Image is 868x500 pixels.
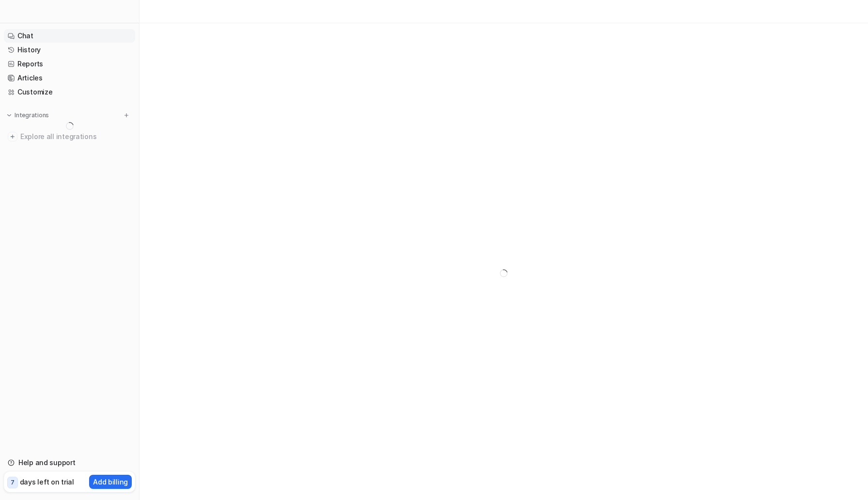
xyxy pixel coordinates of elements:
a: History [4,43,135,57]
button: Integrations [4,110,52,120]
img: explore all integrations [8,132,17,141]
a: Reports [4,57,135,71]
a: Chat [4,29,135,43]
img: menu_add.svg [123,112,130,119]
p: days left on trial [20,477,74,487]
p: Add billing [93,477,128,487]
img: expand menu [6,112,13,119]
span: Explore all integrations [20,129,131,144]
a: Help and support [4,456,135,469]
a: Customize [4,85,135,99]
p: 7 [11,478,15,487]
button: Add billing [89,475,132,489]
a: Articles [4,71,135,85]
p: Integrations [15,111,49,119]
a: Explore all integrations [4,130,135,143]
